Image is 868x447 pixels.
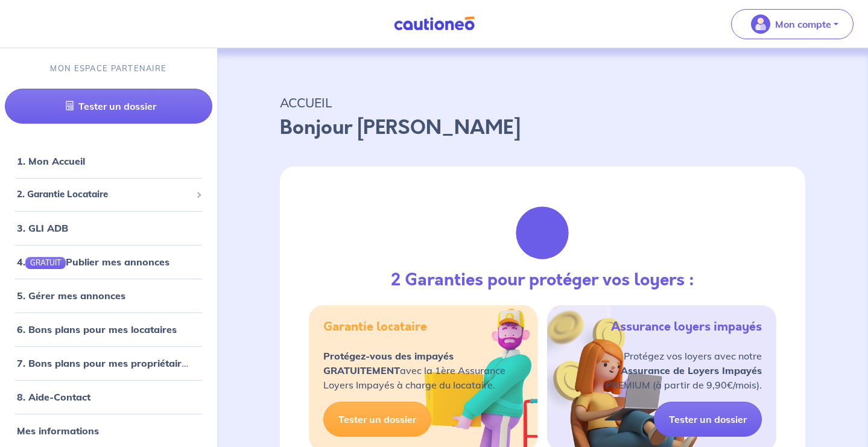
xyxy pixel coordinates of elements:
button: illu_account_valid_menu.svgMon compte [731,9,854,39]
div: 8. Aide-Contact [5,385,212,409]
div: 7. Bons plans pour mes propriétaires [5,351,212,375]
a: 4.GRATUITPublier mes annonces [17,256,169,268]
div: 2. Garantie Locataire [5,183,212,206]
h5: Assurance loyers impayés [611,320,762,334]
strong: Assurance de Loyers Impayés [621,364,762,376]
p: Protégez vos loyers avec notre PREMIUM (à partir de 9,90€/mois). [606,349,762,392]
span: 2. Garantie Locataire [17,188,191,201]
div: Mes informations [5,419,212,443]
strong: Protégez-vous des impayés GRATUITEMENT [323,350,454,376]
p: Mon compte [775,17,831,31]
div: 3. GLI ADB [5,216,212,240]
p: ACCUEIL [280,92,805,113]
p: MON ESPACE PARTENAIRE [50,63,166,74]
img: Cautioneo [389,16,480,31]
img: illu_account_valid_menu.svg [751,14,770,34]
a: 6. Bons plans pour mes locataires [17,323,177,335]
p: avec la 1ère Assurance Loyers Impayés à charge du locataire. [323,349,505,392]
a: 5. Gérer mes annonces [17,290,125,302]
a: 8. Aide-Contact [17,391,90,403]
a: 1. Mon Accueil [17,155,85,167]
div: 5. Gérer mes annonces [5,284,212,308]
p: Bonjour [PERSON_NAME] [280,113,805,142]
img: justif-loupe [510,200,575,265]
a: Tester un dossier [654,402,762,437]
a: Tester un dossier [5,89,212,124]
div: 4.GRATUITPublier mes annonces [5,250,212,274]
div: 1. Mon Accueil [5,149,212,173]
div: 6. Bons plans pour mes locataires [5,317,212,341]
h5: Garantie locataire [323,320,427,334]
a: 3. GLI ADB [17,222,68,234]
a: Mes informations [17,425,99,437]
a: Tester un dossier [323,402,431,437]
h3: 2 Garanties pour protéger vos loyers : [391,270,694,291]
a: 7. Bons plans pour mes propriétaires [17,357,192,369]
